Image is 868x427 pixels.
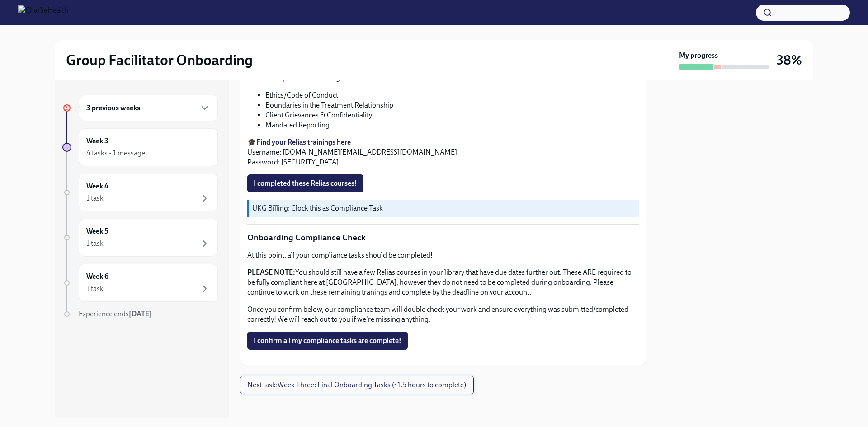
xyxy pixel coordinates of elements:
[86,148,145,158] div: 4 tasks • 1 message
[247,174,363,192] button: I completed these Relias courses!
[247,250,639,260] p: At this point, all your compliance tasks should be completed!
[247,268,295,277] strong: PLEASE NOTE:
[240,376,474,394] button: Next task:Week Three: Final Onboarding Tasks (~1.5 hours to complete)
[62,219,218,257] a: Week 51 task
[79,310,152,318] span: Experience ends
[86,226,108,236] h6: Week 5
[265,120,639,130] li: Mandated Reporting
[254,179,357,188] span: I completed these Relias courses!
[265,110,639,120] li: Client Grievances & Confidentiality
[247,305,639,324] p: Once you confirm below, our compliance team will double check your work and ensure everything was...
[86,136,108,146] h6: Week 3
[679,51,718,61] strong: My progress
[265,100,639,110] li: Boundaries in the Treatment Relationship
[247,232,639,244] p: Onboarding Compliance Check
[252,203,635,213] p: UKG Billing: Clock this as Compliance Task
[265,90,639,100] li: Ethics/Code of Conduct
[86,272,108,282] h6: Week 6
[340,74,353,82] strong: four
[247,267,639,297] p: You should still have a few Relias courses in your library that have due dates further out. These...
[777,52,802,68] h3: 38%
[86,284,104,294] div: 1 task
[18,5,68,20] img: CharlieHealth
[62,264,218,302] a: Week 61 task
[254,336,401,345] span: I confirm all my compliance tasks are complete!
[62,128,218,166] a: Week 34 tasks • 1 message
[247,332,408,350] button: I confirm all my compliance tasks are complete!
[256,138,351,146] a: Find your Relias trainings here
[129,310,152,318] strong: [DATE]
[86,181,108,191] h6: Week 4
[86,103,140,113] h6: 3 previous weeks
[247,380,466,389] span: Next task : Week Three: Final Onboarding Tasks (~1.5 hours to complete)
[66,51,253,69] h2: Group Facilitator Onboarding
[79,95,218,121] div: 3 previous weeks
[86,239,104,249] div: 1 task
[247,137,639,167] p: 🎓 Username: [DOMAIN_NAME][EMAIL_ADDRESS][DOMAIN_NAME] Password: [SECURITY_DATA]
[86,193,104,203] div: 1 task
[62,174,218,211] a: Week 41 task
